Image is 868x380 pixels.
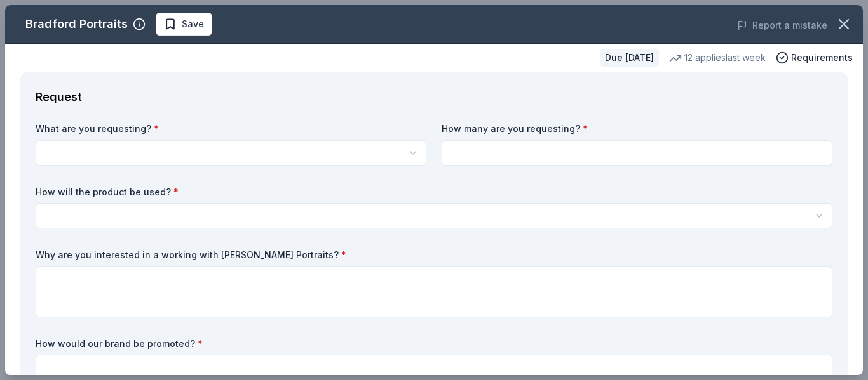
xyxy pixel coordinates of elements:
button: Requirements [776,50,853,65]
button: Save [156,13,212,36]
label: What are you requesting? [36,122,426,135]
button: Report a mistake [737,18,827,33]
span: Requirements [791,50,853,65]
span: Save [182,16,204,32]
label: How many are you requesting? [442,122,832,135]
div: Due [DATE] [600,49,659,67]
div: Request [36,87,832,107]
div: 12 applies last week [669,50,766,65]
label: How would our brand be promoted? [36,337,832,350]
label: How will the product be used? [36,186,832,199]
div: Bradford Portraits [25,14,128,34]
label: Why are you interested in a working with [PERSON_NAME] Portraits? [36,249,832,261]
